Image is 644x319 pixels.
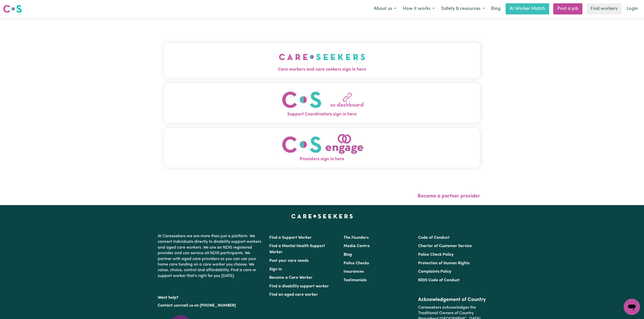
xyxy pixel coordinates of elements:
a: Complaints Policy [418,270,451,274]
h2: Acknowledgement of Country [418,297,486,303]
a: Find workers [586,3,621,14]
a: Code of Conduct [418,236,450,240]
p: or [158,301,263,310]
a: Media Centre [344,244,370,248]
a: Find a disability support worker [269,284,329,288]
span: Providers sign in here [164,156,480,163]
a: Careseekers logo [3,3,22,15]
a: Login [623,3,641,14]
a: NDIS Code of Conduct [418,278,460,282]
a: The Founders [344,236,369,240]
p: At Careseekers we are more than just a platform. We connect individuals directly to disability su... [158,231,263,281]
a: Blog [344,253,352,257]
a: Post a job [553,3,582,14]
a: Become a Care Worker [269,276,313,280]
span: Support Coordinators sign in here [164,111,480,118]
iframe: Button to launch messaging window [624,299,640,315]
a: Testimonials [344,278,367,282]
a: Find a Mental Health Support Worker [269,244,325,254]
button: How it works [400,4,438,14]
a: call us on [PHONE_NUMBER] [182,304,236,308]
img: Careseekers logo [3,4,22,13]
a: Protection of Human Rights [418,261,470,265]
button: Support Coordinators sign in here [164,83,480,123]
a: Police Check Policy [418,253,454,257]
a: Careseekers home page [291,214,353,218]
a: Contact us [158,304,178,308]
a: AI Worker Match [506,3,549,14]
button: Safety & resources [438,4,488,14]
button: Providers sign in here [164,128,480,168]
a: Charter of Customer Service [418,244,472,248]
a: Become a partner provider [418,194,480,199]
a: Blog [488,3,504,14]
p: Want help? [158,293,263,301]
a: Find a Support Worker [269,236,312,240]
a: Insurances [344,270,364,274]
a: Police Checks [344,261,369,265]
span: Care workers and care seekers sign in here [164,66,480,73]
a: Post your care needs [269,259,309,263]
a: Find an aged care worker [269,293,318,297]
button: About us [370,4,400,14]
button: Care workers and care seekers sign in here [164,43,480,78]
a: Sign In [269,267,282,271]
